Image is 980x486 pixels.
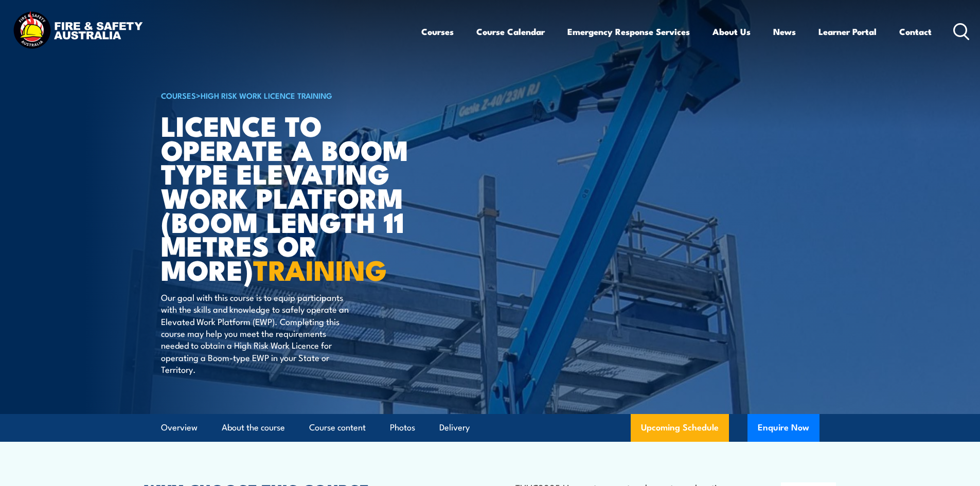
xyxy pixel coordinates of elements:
[747,414,819,442] button: Enquire Now
[161,89,196,101] a: COURSES
[773,18,796,45] a: News
[439,414,470,441] a: Delivery
[161,89,415,101] h6: >
[899,18,932,45] a: Contact
[631,414,729,442] a: Upcoming Schedule
[161,291,349,375] p: Our goal with this course is to equip participants with the skills and knowledge to safely operat...
[201,89,332,101] a: High Risk Work Licence Training
[161,113,415,281] h1: Licence to operate a boom type elevating work platform (boom length 11 metres or more)
[421,18,454,45] a: Courses
[712,18,751,45] a: About Us
[161,414,198,441] a: Overview
[309,414,366,441] a: Course content
[222,414,285,441] a: About the course
[253,247,387,290] strong: TRAINING
[818,18,877,45] a: Learner Portal
[567,18,690,45] a: Emergency Response Services
[476,18,545,45] a: Course Calendar
[390,414,415,441] a: Photos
